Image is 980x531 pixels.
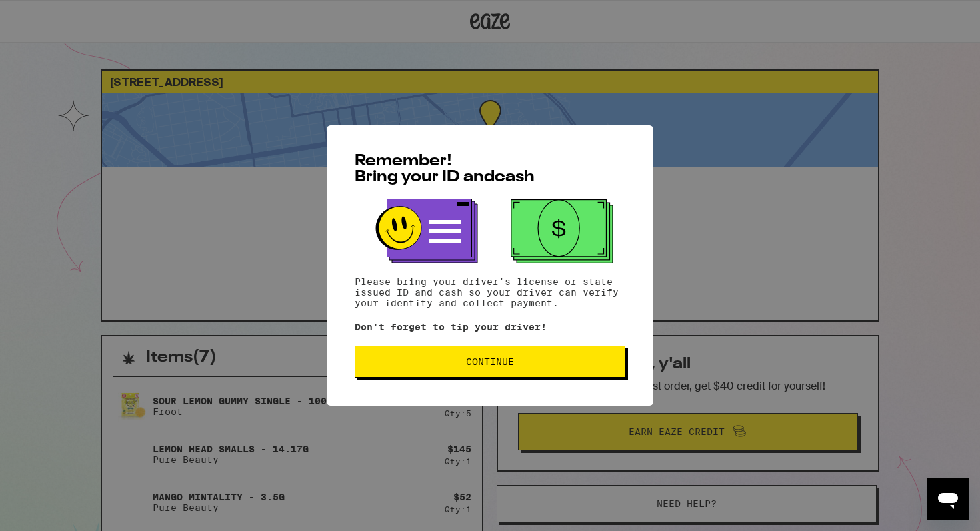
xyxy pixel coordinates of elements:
[355,276,625,308] p: Please bring your driver's license or state issued ID and cash so your driver can verify your ide...
[466,357,514,366] span: Continue
[355,322,625,332] p: Don't forget to tip your driver!
[355,346,625,378] button: Continue
[927,478,969,520] iframe: Button to launch messaging window
[355,153,535,185] span: Remember! Bring your ID and cash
